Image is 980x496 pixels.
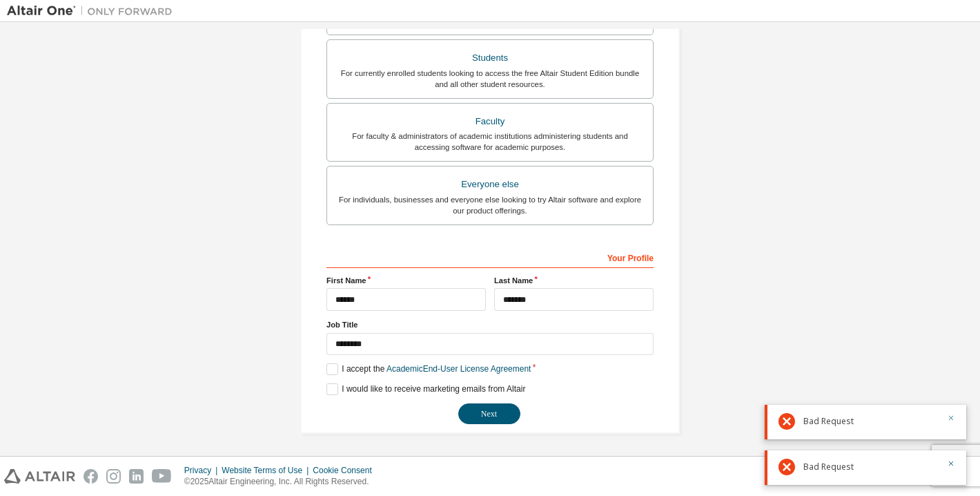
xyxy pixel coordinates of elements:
[313,465,380,476] div: Cookie Consent
[335,175,645,194] div: Everyone else
[386,364,531,374] a: Academic End-User License Agreement
[335,131,645,153] div: For faculty & administrators of academic institutions administering students and accessing softwa...
[326,275,486,286] label: First Name
[326,383,525,395] label: I would like to receive marketing emails from Altair
[129,469,144,484] img: linkedin.svg
[335,194,645,216] div: For individuals, businesses and everyone else looking to try Altair software and explore our prod...
[184,465,222,476] div: Privacy
[335,68,645,90] div: For currently enrolled students looking to access the free Altair Student Edition bundle and all ...
[458,403,520,424] button: Next
[222,465,313,476] div: Website Terms of Use
[494,275,654,286] label: Last Name
[84,469,98,484] img: facebook.svg
[803,461,854,473] span: Bad Request
[326,319,654,330] label: Job Title
[4,469,75,484] img: altair_logo.svg
[335,48,645,68] div: Students
[106,469,121,484] img: instagram.svg
[803,416,854,427] span: Bad Request
[326,363,531,375] label: I accept the
[184,476,380,488] p: © 2025 Altair Engineering, Inc. All Rights Reserved.
[326,246,654,268] div: Your Profile
[7,4,179,18] img: Altair One
[152,469,172,484] img: youtube.svg
[335,112,645,131] div: Faculty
